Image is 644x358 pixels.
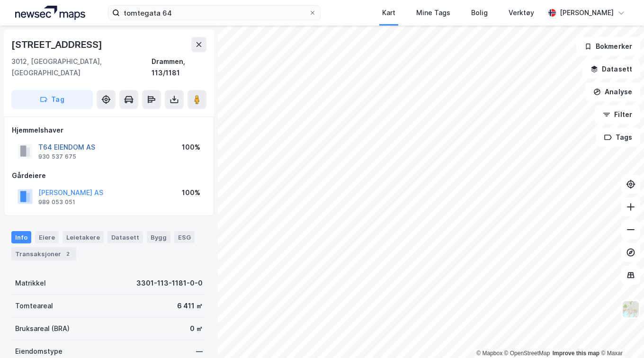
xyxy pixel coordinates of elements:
[11,37,104,52] div: [STREET_ADDRESS]
[182,142,200,153] div: 100%
[595,105,640,124] button: Filter
[63,231,104,243] div: Leietakere
[11,56,152,79] div: 3012, [GEOGRAPHIC_DATA], [GEOGRAPHIC_DATA]
[553,350,599,357] a: Improve this map
[504,350,550,357] a: OpenStreetMap
[582,60,640,79] button: Datasett
[416,7,450,18] div: Mine Tags
[11,247,76,260] div: Transaksjoner
[509,7,534,18] div: Verktøy
[174,231,195,243] div: ESG
[152,56,206,79] div: Drammen, 113/1181
[476,350,502,357] a: Mapbox
[15,277,46,289] div: Matrikkel
[382,7,395,18] div: Kart
[182,187,200,198] div: 100%
[147,231,170,243] div: Bygg
[38,198,75,206] div: 989 053 051
[196,346,203,357] div: —
[585,82,640,101] button: Analyse
[12,125,206,136] div: Hjemmelshaver
[177,300,203,312] div: 6 411 ㎡
[11,231,31,243] div: Info
[15,323,70,334] div: Bruksareal (BRA)
[15,6,85,20] img: logo.a4113a55bc3d86da70a041830d287a7e.svg
[15,300,53,312] div: Tomteareal
[471,7,488,18] div: Bolig
[35,231,59,243] div: Eiere
[38,153,76,161] div: 930 537 675
[107,231,143,243] div: Datasett
[560,7,614,18] div: [PERSON_NAME]
[12,170,206,181] div: Gårdeiere
[596,128,640,147] button: Tags
[15,346,63,357] div: Eiendomstype
[120,6,308,20] input: Søk på adresse, matrikkel, gårdeiere, leietakere eller personer
[576,37,640,56] button: Bokmerker
[597,313,644,358] iframe: Chat Widget
[190,323,203,334] div: 0 ㎡
[622,300,640,318] img: Z
[136,277,203,289] div: 3301-113-1181-0-0
[11,90,93,109] button: Tag
[63,249,72,259] div: 2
